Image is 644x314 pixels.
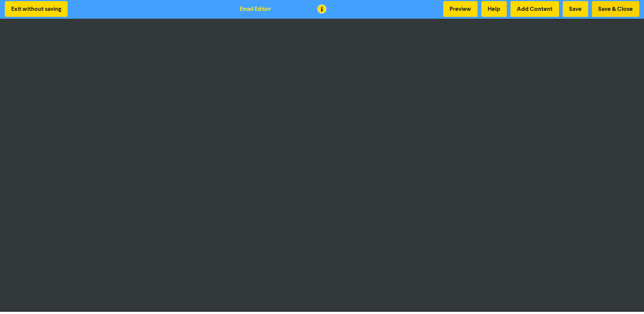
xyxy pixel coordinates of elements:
div: Email Editor [240,4,271,13]
button: Preview [443,1,477,17]
button: Add Content [510,1,559,17]
button: Save [563,1,588,17]
button: Save & Close [592,1,639,17]
button: Help [481,1,507,17]
button: Exit without saving [5,1,68,17]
